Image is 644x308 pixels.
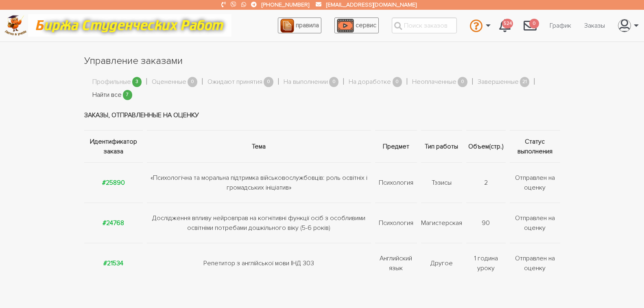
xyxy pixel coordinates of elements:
span: 0 [529,19,539,29]
a: #25890 [102,179,125,187]
td: Психология [373,163,419,203]
td: Репетитор з англійської мови ІНД 303 [145,243,373,284]
a: Найти все [92,90,122,100]
a: Профильные [92,77,131,87]
th: Идентификатор заказа [84,131,145,163]
img: play_icon-49f7f135c9dc9a03216cfdbccbe1e3994649169d890fb554cedf0eac35a01ba8.png [337,19,354,33]
th: Статус выполнения [508,131,560,163]
a: [PHONE_NUMBER] [262,1,309,8]
td: «Психологічна та моральна підтримка військовослужбовців: роль освітніх і громадських ініціатив» [145,163,373,203]
a: правила [278,17,321,33]
th: Объем(стр.) [464,131,508,163]
input: Поиск заказов [392,17,457,33]
img: agreement_icon-feca34a61ba7f3d1581b08bc946b2ec1ccb426f67415f344566775c155b7f62c.png [280,19,294,33]
a: Завершенные [478,77,519,87]
span: 7 [123,90,133,100]
td: Отправлен на оценку [508,163,560,203]
span: 0 [329,77,339,87]
td: Магистерская [419,203,464,243]
span: 0 [264,77,273,87]
span: 0 [393,77,402,87]
a: сервис [334,17,379,33]
td: Отправлен на оценку [508,243,560,284]
a: Заказы [578,18,611,33]
span: 0 [188,77,197,87]
span: 21 [520,77,530,87]
td: 90 [464,203,508,243]
td: Тэзисы [419,163,464,203]
a: Неоплаченные [412,77,456,87]
th: Предмет [373,131,419,163]
td: Отправлен на оценку [508,203,560,243]
a: Оцененные [152,77,186,87]
a: На доработке [349,77,391,87]
th: Тема [145,131,373,163]
span: 0 [458,77,467,87]
td: Дослідження впливу нейровправ на когнітивні функції осіб з особливими освітніми потребами дошкіль... [145,203,373,243]
td: 1 година уроку [464,243,508,284]
a: Ожидают принятия [207,77,262,87]
h1: Управление заказами [84,54,560,68]
a: [EMAIL_ADDRESS][DOMAIN_NAME] [326,1,417,8]
a: #24768 [103,219,124,227]
span: 3 [132,77,142,87]
th: Тип работы [419,131,464,163]
td: Другое [419,243,464,284]
span: 524 [502,19,513,29]
td: Заказы, отправленные на оценку [84,100,560,131]
a: 0 [517,15,543,37]
a: #21534 [103,259,123,267]
td: Английский язык [373,243,419,284]
span: правила [296,21,319,29]
a: График [543,18,578,33]
span: сервис [356,21,376,29]
td: 2 [464,163,508,203]
a: На выполнении [284,77,328,87]
a: 524 [493,15,517,37]
img: motto-12e01f5a76059d5f6a28199ef077b1f78e012cfde436ab5cf1d4517935686d32.gif [28,14,231,37]
img: logo-c4363faeb99b52c628a42810ed6dfb4293a56d4e4775eb116515dfe7f33672af.png [4,15,27,36]
td: Психология [373,203,419,243]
